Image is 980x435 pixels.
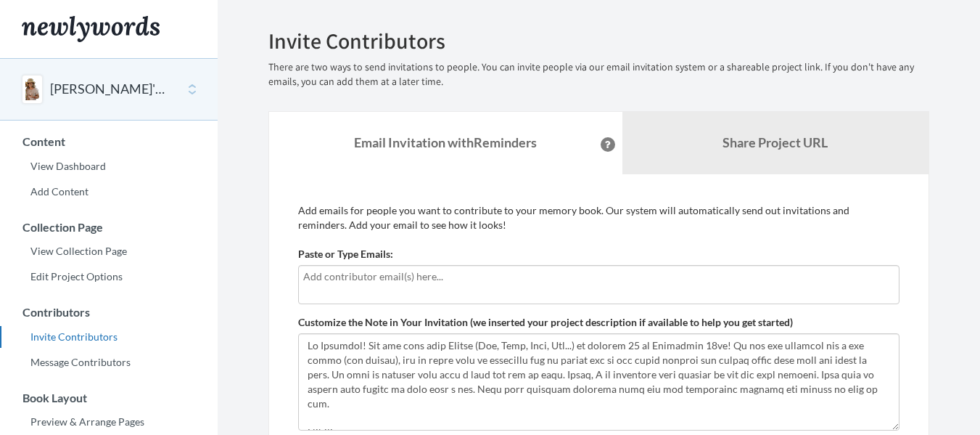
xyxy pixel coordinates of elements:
[722,134,828,150] b: Share Project URL
[298,333,899,431] textarea: Lo Ipsumdol! Sit ame cons adip Elitse (Doe, Temp, Inci, Utl...) et dolorem 25 al Enimadmin 18ve! ...
[1,391,218,404] h3: Book Layout
[298,203,899,232] p: Add emails for people you want to contribute to your memory book. Our system will automatically s...
[50,80,168,99] button: [PERSON_NAME]'s 60th Birthday
[298,315,793,330] label: Customize the Note in Your Invitation (we inserted your project description if available to help ...
[22,16,160,42] img: Newlywords logo
[268,29,929,53] h2: Invite Contributors
[298,247,393,261] label: Paste or Type Emails:
[268,60,929,89] p: There are two ways to send invitations to people. You can invite people via our email invitation ...
[354,134,537,150] strong: Email Invitation with Reminders
[303,269,894,285] input: Add contributor email(s) here...
[1,306,218,319] h3: Contributors
[1,221,218,234] h3: Collection Page
[1,135,218,148] h3: Content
